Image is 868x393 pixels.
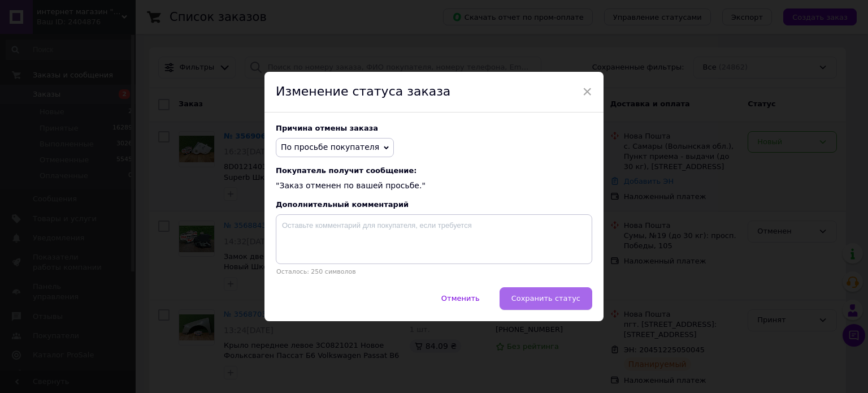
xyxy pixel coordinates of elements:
div: Изменение статуса заказа [264,72,604,113]
span: Отменить [441,294,480,303]
span: По просьбе покупателя [281,142,379,152]
p: Осталось: 250 символов [276,268,592,275]
span: Сохранить статус [511,294,580,303]
div: "Заказ отменен по вашей просьбе." [276,166,592,192]
div: Дополнительный комментарий [276,200,592,209]
div: Причина отмены заказа [276,124,592,132]
button: Сохранить статус [500,287,592,310]
span: Покупатель получит сообщение: [276,166,592,175]
button: Отменить [429,287,492,310]
span: × [582,82,592,101]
